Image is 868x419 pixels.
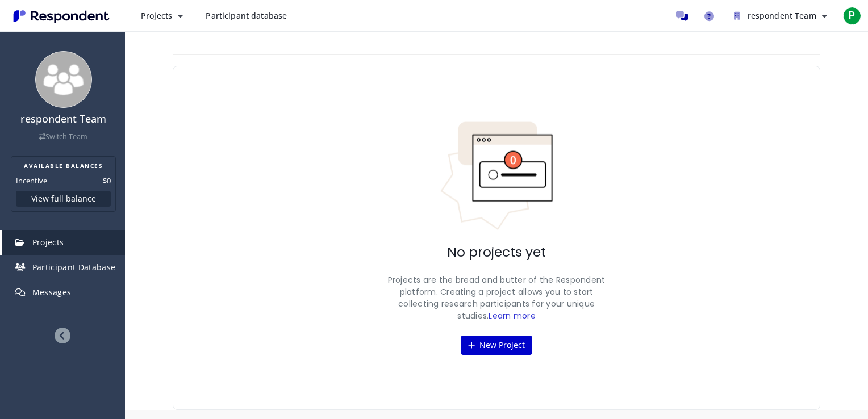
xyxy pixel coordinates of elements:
span: Participant Database [32,262,116,273]
section: Balance summary [11,156,116,212]
button: View full balance [16,191,111,207]
img: No projects indicator [440,121,553,231]
a: Learn more [489,310,536,321]
a: Help and support [698,5,720,27]
img: team_avatar_256.png [35,51,92,108]
a: Message participants [670,5,693,27]
dt: Incentive [16,175,47,186]
span: respondent Team [748,10,816,21]
span: Messages [32,287,72,298]
a: Participant database [197,6,296,26]
button: New Project [461,336,532,355]
a: Switch Team [39,132,87,141]
span: Participant database [206,10,287,21]
button: P [841,6,863,26]
span: Projects [32,237,64,248]
span: P [843,7,861,25]
button: respondent Team [725,6,836,26]
h2: AVAILABLE BALANCES [16,161,111,170]
h2: No projects yet [447,245,546,261]
dd: $0 [103,175,111,186]
button: Projects [132,6,192,26]
h4: respondent Team [7,114,119,125]
span: Projects [141,10,172,21]
img: Respondent [9,7,114,26]
p: Projects are the bread and butter of the Respondent platform. Creating a project allows you to st... [383,274,610,322]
